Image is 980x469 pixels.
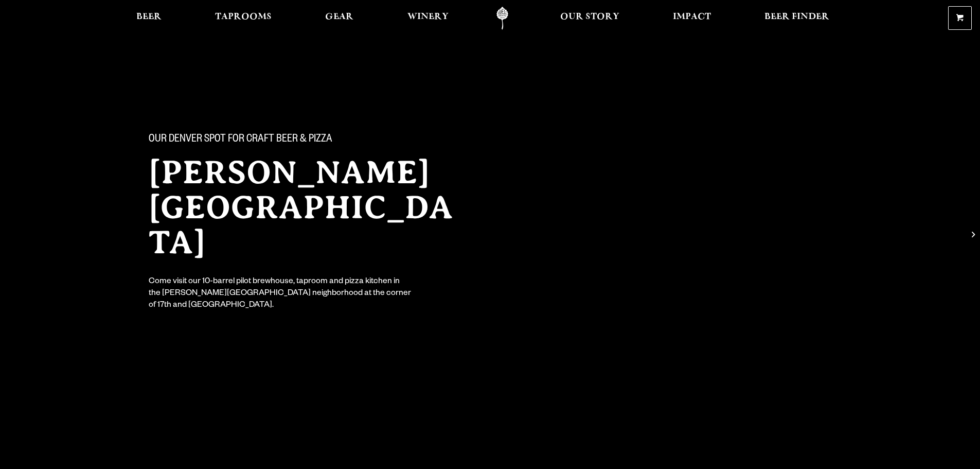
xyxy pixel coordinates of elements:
div: Come visit our 10-barrel pilot brewhouse, taproom and pizza kitchen in the [PERSON_NAME][GEOGRAPH... [149,276,412,312]
a: Beer Finder [758,7,836,30]
span: Taprooms [215,13,272,21]
a: Impact [666,7,718,30]
a: Taprooms [208,7,278,30]
span: Beer Finder [764,13,829,21]
span: Our Denver spot for craft beer & pizza [149,133,332,147]
span: Gear [325,13,353,21]
span: Beer [136,13,162,21]
span: Winery [407,13,449,21]
a: Winery [401,7,455,30]
a: Our Story [554,7,626,30]
a: Beer [130,7,168,30]
a: Odell Home [483,7,522,30]
h2: [PERSON_NAME][GEOGRAPHIC_DATA] [149,155,470,260]
span: Impact [673,13,711,21]
span: Our Story [560,13,619,21]
a: Gear [318,7,360,30]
